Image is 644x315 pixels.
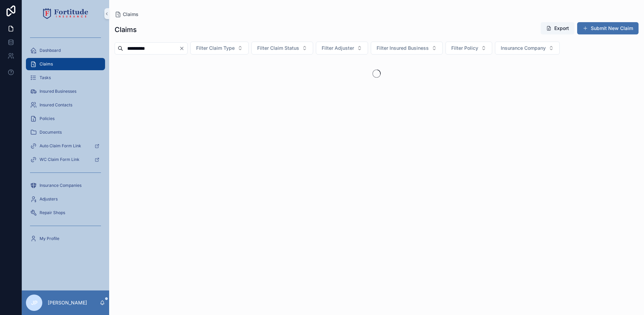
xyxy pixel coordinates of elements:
[40,196,58,202] span: Adjusters
[179,46,187,51] button: Clear
[196,45,235,51] span: Filter Claim Type
[257,45,299,51] span: Filter Claim Status
[40,143,81,149] span: Auto Claim Form Link
[451,45,478,51] span: Filter Policy
[40,48,61,53] span: Dashboard
[40,236,59,241] span: My Profile
[26,153,105,166] a: WC Claim Form Link
[40,61,53,67] span: Claims
[40,102,72,108] span: Insured Contacts
[40,116,55,121] span: Policies
[322,45,354,51] span: Filter Adjuster
[40,183,82,188] span: Insurance Companies
[26,193,105,205] a: Adjusters
[40,210,65,215] span: Repair Shops
[26,99,105,111] a: Insured Contacts
[190,42,249,55] button: Select Button
[26,44,105,57] a: Dashboard
[445,42,492,55] button: Select Button
[251,42,313,55] button: Select Button
[26,112,105,125] a: Policies
[577,22,639,34] button: Submit New Claim
[541,22,574,34] button: Export
[40,89,76,94] span: Insured Businesses
[115,25,137,34] h1: Claims
[26,85,105,97] a: Insured Businesses
[26,140,105,152] a: Auto Claim Form Link
[40,75,51,80] span: Tasks
[26,58,105,70] a: Claims
[43,8,88,19] img: App logo
[26,179,105,192] a: Insurance Companies
[26,232,105,245] a: My Profile
[48,299,87,306] p: [PERSON_NAME]
[22,27,109,254] div: scrollable content
[501,45,546,51] span: Insurance Company
[26,207,105,219] a: Repair Shops
[371,42,443,55] button: Select Button
[115,11,138,18] a: Claims
[40,130,62,135] span: Documents
[26,72,105,84] a: Tasks
[316,42,368,55] button: Select Button
[31,299,38,307] span: JP
[495,42,560,55] button: Select Button
[26,126,105,138] a: Documents
[40,157,79,162] span: WC Claim Form Link
[123,11,138,18] span: Claims
[377,45,429,51] span: Filter Insured Business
